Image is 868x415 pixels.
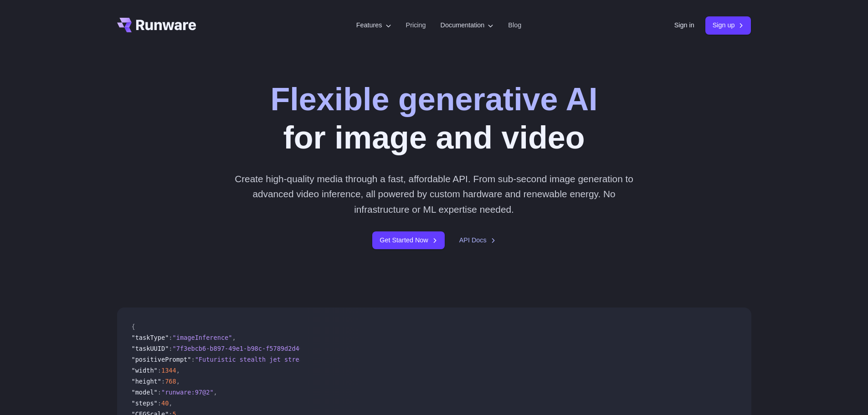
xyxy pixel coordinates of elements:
[191,356,195,363] span: :
[173,334,232,341] span: "imageInference"
[214,389,217,396] span: ,
[176,367,180,374] span: ,
[372,231,444,249] a: Get Started Now
[195,356,534,363] span: "Futuristic stealth jet streaking through a neon-lit cityscape with glowing purple exhaust"
[158,367,161,374] span: :
[132,389,158,396] span: "model"
[161,389,214,396] span: "runware:97@2"
[169,400,172,407] span: ,
[132,345,169,352] span: "taskUUID"
[705,16,751,34] a: Sign up
[165,378,176,385] span: 768
[158,400,161,407] span: :
[132,323,135,330] span: {
[232,334,236,341] span: ,
[406,20,426,31] a: Pricing
[132,378,161,385] span: "height"
[173,345,314,352] span: "7f3ebcb6-b897-49e1-b98c-f5789d2d40d7"
[169,345,172,352] span: :
[132,400,158,407] span: "steps"
[674,20,694,31] a: Sign in
[132,367,158,374] span: "width"
[508,20,521,31] a: Blog
[270,82,597,117] strong: Flexible generative AI
[161,367,176,374] span: 1344
[459,235,496,246] a: API Docs
[169,334,172,341] span: :
[117,18,196,32] a: Go to /
[161,400,169,407] span: 40
[132,356,191,363] span: "positivePrompt"
[270,80,597,157] h1: for image and video
[158,389,161,396] span: :
[356,20,391,31] label: Features
[441,20,494,31] label: Documentation
[132,334,169,341] span: "taskType"
[176,378,180,385] span: ,
[231,171,637,217] p: Create high-quality media through a fast, affordable API. From sub-second image generation to adv...
[161,378,165,385] span: :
